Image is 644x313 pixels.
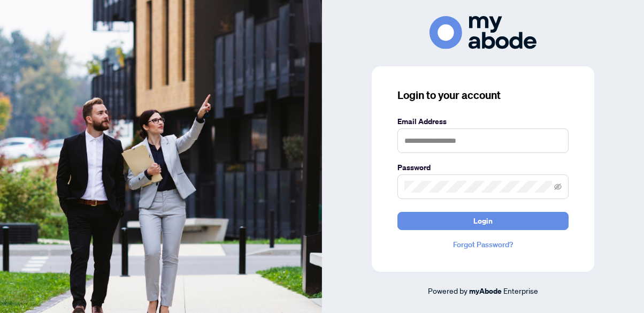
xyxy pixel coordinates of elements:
[397,212,569,230] button: Login
[503,286,538,295] span: Enterprise
[469,285,502,297] a: myAbode
[430,16,536,49] img: ma-logo
[397,88,569,103] h3: Login to your account
[397,162,569,173] label: Password
[554,183,562,190] span: eye-invisible
[397,116,569,127] label: Email Address
[428,286,467,295] span: Powered by
[397,239,569,250] a: Forgot Password?
[473,212,493,230] span: Login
